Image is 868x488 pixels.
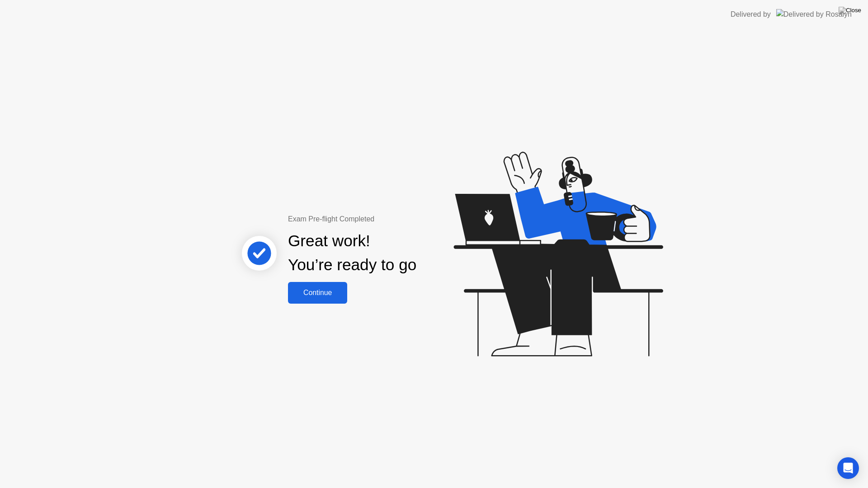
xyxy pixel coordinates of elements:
div: Delivered by [731,9,771,20]
div: Open Intercom Messenger [837,457,859,479]
div: Exam Pre-flight Completed [288,214,475,225]
button: Continue [288,282,347,304]
img: Delivered by Rosalyn [776,9,852,19]
div: Continue [291,289,344,297]
img: Close [839,7,861,14]
div: Great work! You’re ready to go [288,229,416,277]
